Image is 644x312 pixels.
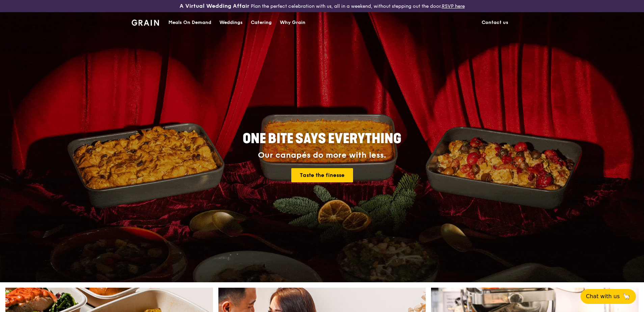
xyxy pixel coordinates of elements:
div: Plan the perfect celebration with us, all in a weekend, without stepping out the door. [128,3,516,9]
div: Our canapés do more with less. [200,151,444,160]
img: Grain [132,20,159,26]
a: RSVP here [442,3,465,9]
a: Weddings [215,12,247,33]
span: 🦙 [622,292,630,301]
a: Contact us [478,12,512,33]
div: Meals On Demand [168,12,211,33]
span: Chat with us [586,292,620,301]
a: Why Grain [276,12,310,33]
span: ONE BITE SAYS EVERYTHING [243,131,401,147]
a: GrainGrain [132,12,159,32]
a: Catering [247,12,276,33]
a: Taste the finesse [291,168,353,182]
div: Why Grain [280,12,305,33]
button: Chat with us🦙 [581,289,636,304]
div: Weddings [219,12,243,33]
h3: A Virtual Wedding Affair [180,3,249,9]
div: Catering [251,12,272,33]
